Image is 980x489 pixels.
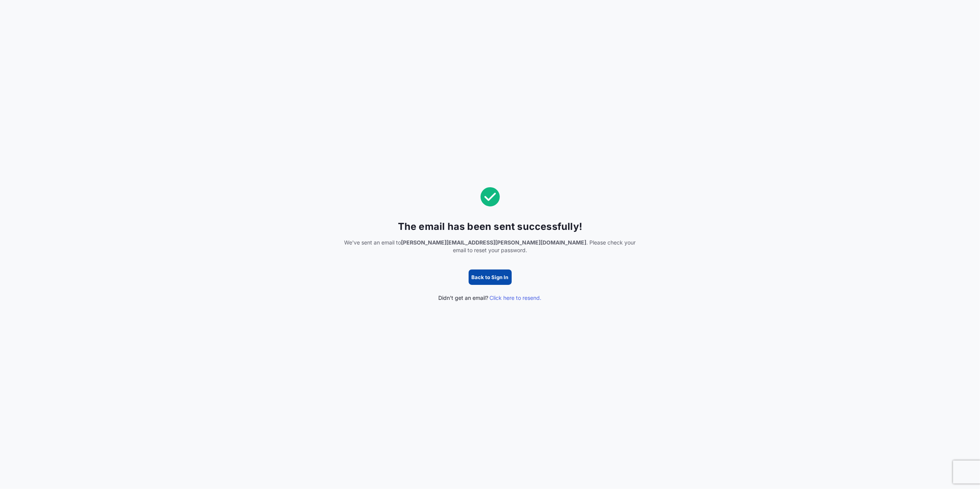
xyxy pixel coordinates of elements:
[401,239,587,246] span: [PERSON_NAME][EMAIL_ADDRESS][PERSON_NAME][DOMAIN_NAME]
[343,239,637,254] span: We've sent an email to . Please check your email to reset your password.
[472,273,509,281] p: Back to Sign In
[490,294,542,302] span: Click here to resend.
[439,294,542,302] span: Didn't get an email?
[398,220,582,233] span: The email has been sent successfully!
[469,269,512,285] button: Back to Sign In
